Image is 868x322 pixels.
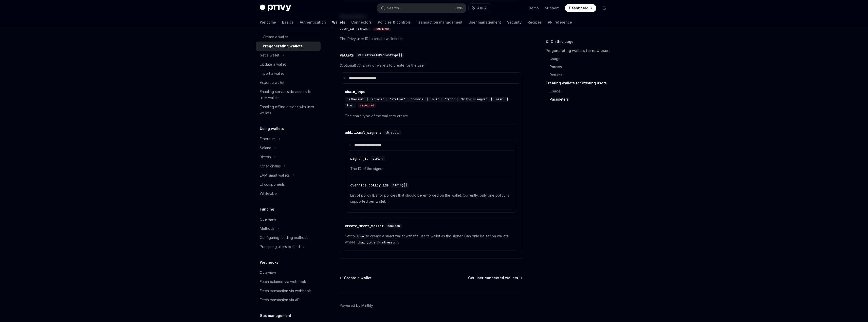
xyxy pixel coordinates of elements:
[256,180,321,189] a: UI components
[256,268,321,277] a: Overview
[550,87,613,95] a: Usage
[260,297,300,303] div: Fetch transaction via API
[260,154,271,160] div: Bitcoin
[256,102,321,118] a: Enabling offline actions with user wallets
[468,275,518,280] span: Get user connected wallets
[260,288,311,294] div: Fetch transaction via webhook
[550,95,613,103] a: Parameters
[260,89,318,101] div: Enabling server-side access to user wallets
[387,5,401,11] div: Search...
[260,52,279,58] div: Get a wallet
[550,63,613,71] a: Params
[355,234,366,239] code: true
[260,104,318,116] div: Enabling offline actions with user wallets
[546,47,613,55] a: Pregenerating wallets for new users
[417,16,463,28] a: Transaction management
[256,233,321,242] a: Configuring funding methods
[256,87,321,102] a: Enabling server-side access to user wallets
[358,53,402,57] span: WalletCreateRequestType[]
[260,70,284,77] div: Import a wallet
[260,80,284,86] div: Export a wallet
[340,303,373,308] a: Powered by Mintlify
[345,130,381,135] div: additional_signers
[350,166,512,172] span: The ID of the signer.
[256,32,321,42] a: Create a wallet
[600,4,608,12] button: Toggle dark mode
[260,244,300,250] div: Prompting users to fund
[260,136,275,142] div: Ethereum
[340,26,354,31] div: user_id
[256,277,321,286] a: Fetch balance via webhook
[263,34,288,40] div: Create a wallet
[455,6,463,10] span: Ctrl K
[260,225,274,232] div: Methods
[256,295,321,305] a: Fetch transaction via API
[546,79,613,87] a: Creating wallets for existing users
[350,183,389,188] div: override_policy_ids
[529,6,539,11] a: Demo
[260,259,279,266] h5: Webhooks
[344,275,372,280] span: Create a wallet
[380,240,398,245] code: ethereum
[263,43,303,49] div: Pregenerating wallets
[358,27,368,31] span: string
[256,60,321,69] a: Update a wallet
[550,71,613,79] a: Returns
[282,16,294,28] a: Basics
[545,6,559,11] a: Support
[350,192,512,204] span: List of policy IDs for policies that should be enforced on the wallet. Currently, only one policy...
[260,206,274,212] h5: Funding
[548,16,572,28] a: API reference
[468,275,522,280] a: Get user connected wallets
[469,16,501,28] a: User management
[260,216,276,222] div: Overview
[351,16,372,28] a: Connectors
[256,189,321,198] a: Whitelabel
[528,16,542,28] a: Recipes
[345,113,517,119] span: The chain type of the wallet to create.
[565,4,596,12] a: Dashboard
[260,172,290,178] div: EVM smart wallets
[551,39,574,45] span: On this page
[358,103,376,108] div: required
[340,62,522,68] span: (Optional) An array of wallets to create for the user.
[477,6,487,11] span: Ask AI
[256,69,321,78] a: Import a wallet
[260,145,271,151] div: Solana
[350,156,368,161] div: signer_id
[256,286,321,295] a: Fetch transaction via webhook
[340,53,354,58] div: wallets
[260,5,291,12] img: dark logo
[393,183,407,187] span: string[]
[345,223,383,229] div: create_smart_wallet
[332,16,345,28] a: Wallets
[345,89,365,94] div: chain_type
[260,126,284,132] h5: Using wallets
[260,181,285,187] div: UI components
[378,16,411,28] a: Policies & controls
[550,55,613,63] a: Usage
[507,16,522,28] a: Security
[373,157,383,161] span: string
[373,26,391,31] div: required
[340,275,372,280] a: Create a wallet
[260,279,306,285] div: Fetch balance via webhook
[340,36,522,42] span: The Privy user ID to create wallets for.
[569,6,588,11] span: Dashboard
[260,235,308,241] div: Configuring funding methods
[345,233,517,245] span: Set to to create a smart wallet with the user’s wallet as the signer. Can only be set on wallets ...
[260,16,276,28] a: Welcome
[300,16,326,28] a: Authentication
[345,97,508,107] span: 'ethereum' | 'solana' | 'stellar' | 'cosmos' | 'sui' | 'tron' | 'bitcoin-segwit' | 'near' | 'ton'
[260,270,276,276] div: Overview
[469,4,491,13] button: Ask AI
[256,42,321,51] a: Pregenerating wallets
[260,313,291,319] h5: Gas management
[387,224,400,228] span: boolean
[377,4,466,13] button: Search...CtrlK
[256,78,321,87] a: Export a wallet
[356,240,377,245] code: chain_type
[260,191,278,197] div: Whitelabel
[260,163,281,169] div: Other chains
[260,61,286,67] div: Update a wallet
